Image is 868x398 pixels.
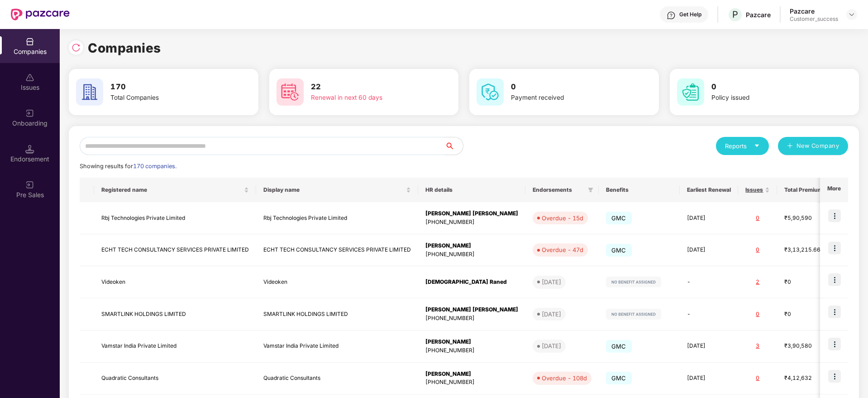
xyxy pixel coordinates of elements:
div: [DATE] [542,341,561,350]
td: [DATE] [680,363,738,395]
td: [DATE] [680,330,738,363]
div: ₹3,13,215.66 [784,246,830,254]
div: ₹0 [784,278,830,286]
td: - [680,298,738,330]
div: Overdue - 108d [542,374,587,383]
span: GMC [606,212,632,224]
div: [PERSON_NAME] [425,338,518,346]
span: plus [787,143,793,150]
td: [DATE] [680,202,738,234]
img: svg+xml;base64,PHN2ZyB4bWxucz0iaHR0cDovL3d3dy53My5vcmcvMjAwMC9zdmciIHdpZHRoPSI2MCIgaGVpZ2h0PSI2MC... [277,78,304,106]
div: Pazcare [746,10,771,19]
div: Reports [725,141,760,150]
button: plusNew Company [778,137,848,155]
div: [PHONE_NUMBER] [425,250,518,259]
div: ₹0 [784,310,830,319]
th: HR details [418,178,525,202]
div: Renewal in next 60 days [311,93,425,103]
td: Vamstar India Private Limited [256,330,418,363]
span: 170 companies. [133,163,176,170]
span: Total Premium [784,186,823,194]
td: Rbj Technologies Private Limited [94,202,256,234]
div: [PERSON_NAME] [PERSON_NAME] [425,306,518,314]
img: svg+xml;base64,PHN2ZyBpZD0iSGVscC0zMngzMiIgeG1sbnM9Imh0dHA6Ly93d3cudzMub3JnLzIwMDAvc3ZnIiB3aWR0aD... [667,11,676,20]
h3: 170 [110,81,224,93]
img: icon [828,242,841,254]
td: Videoken [94,266,256,298]
span: GMC [606,340,632,353]
div: [DATE] [542,277,561,286]
img: svg+xml;base64,PHN2ZyBpZD0iQ29tcGFuaWVzIiB4bWxucz0iaHR0cDovL3d3dy53My5vcmcvMjAwMC9zdmciIHdpZHRoPS... [25,37,34,46]
div: 0 [745,374,770,383]
td: Vamstar India Private Limited [94,330,256,363]
span: P [732,9,738,20]
div: 2 [745,278,770,286]
th: Display name [256,178,418,202]
div: [PERSON_NAME] [PERSON_NAME] [425,209,518,218]
td: SMARTLINK HOLDINGS LIMITED [256,298,418,330]
div: [DEMOGRAPHIC_DATA] Raned [425,278,518,286]
img: svg+xml;base64,PHN2ZyBpZD0iSXNzdWVzX2Rpc2FibGVkIiB4bWxucz0iaHR0cDovL3d3dy53My5vcmcvMjAwMC9zdmciIH... [25,73,34,82]
span: caret-down [754,143,760,149]
img: svg+xml;base64,PHN2ZyB4bWxucz0iaHR0cDovL3d3dy53My5vcmcvMjAwMC9zdmciIHdpZHRoPSI2MCIgaGVpZ2h0PSI2MC... [677,78,704,106]
img: svg+xml;base64,PHN2ZyB4bWxucz0iaHR0cDovL3d3dy53My5vcmcvMjAwMC9zdmciIHdpZHRoPSI2MCIgaGVpZ2h0PSI2MC... [76,78,103,106]
div: ₹4,12,632 [784,374,830,383]
div: 3 [745,342,770,350]
td: Quadratic Consultants [94,363,256,395]
div: 0 [745,246,770,254]
div: Get Help [679,11,701,18]
span: GMC [606,372,632,384]
div: [PERSON_NAME] [425,370,518,379]
th: Benefits [599,178,680,202]
td: - [680,266,738,298]
img: svg+xml;base64,PHN2ZyB3aWR0aD0iMjAiIGhlaWdodD0iMjAiIHZpZXdCb3g9IjAgMCAyMCAyMCIgZmlsbD0ibm9uZSIgeG... [25,109,34,118]
div: Total Companies [110,93,224,103]
div: [PHONE_NUMBER] [425,218,518,227]
img: svg+xml;base64,PHN2ZyB4bWxucz0iaHR0cDovL3d3dy53My5vcmcvMjAwMC9zdmciIHdpZHRoPSI2MCIgaGVpZ2h0PSI2MC... [477,78,504,106]
span: New Company [796,141,839,150]
h3: 22 [311,81,425,93]
img: icon [828,273,841,286]
img: icon [828,209,841,222]
img: icon [828,370,841,383]
h1: Companies [88,38,161,58]
div: 0 [745,214,770,223]
span: Issues [745,186,763,194]
div: Pazcare [790,7,838,15]
img: svg+xml;base64,PHN2ZyB4bWxucz0iaHR0cDovL3d3dy53My5vcmcvMjAwMC9zdmciIHdpZHRoPSIxMjIiIGhlaWdodD0iMj... [606,309,661,320]
th: Issues [738,178,777,202]
img: svg+xml;base64,PHN2ZyB3aWR0aD0iMjAiIGhlaWdodD0iMjAiIHZpZXdCb3g9IjAgMCAyMCAyMCIgZmlsbD0ibm9uZSIgeG... [25,180,34,189]
th: More [820,178,848,202]
img: svg+xml;base64,PHN2ZyBpZD0iRHJvcGRvd24tMzJ4MzIiIHhtbG5zPSJodHRwOi8vd3d3LnczLm9yZy8yMDAwL3N2ZyIgd2... [848,11,855,18]
button: search [444,137,463,155]
div: Policy issued [711,93,825,103]
span: Display name [263,186,404,194]
td: [DATE] [680,234,738,267]
h3: 0 [711,81,825,93]
div: [PHONE_NUMBER] [425,314,518,323]
img: New Pazcare Logo [11,9,70,20]
td: Videoken [256,266,418,298]
td: Quadratic Consultants [256,363,418,395]
div: ₹5,90,590 [784,214,830,223]
div: [DATE] [542,310,561,319]
td: ECHT TECH CONSULTANCY SERVICES PRIVATE LIMITED [256,234,418,267]
td: Rbj Technologies Private Limited [256,202,418,234]
th: Total Premium [777,178,837,202]
span: filter [588,187,593,193]
div: Overdue - 15d [542,214,583,223]
div: 0 [745,310,770,319]
th: Registered name [94,178,256,202]
img: svg+xml;base64,PHN2ZyB3aWR0aD0iMTQuNSIgaGVpZ2h0PSIxNC41IiB2aWV3Qm94PSIwIDAgMTYgMTYiIGZpbGw9Im5vbm... [25,145,34,154]
th: Earliest Renewal [680,178,738,202]
div: Payment received [511,93,625,103]
div: Customer_success [790,15,838,23]
img: svg+xml;base64,PHN2ZyB4bWxucz0iaHR0cDovL3d3dy53My5vcmcvMjAwMC9zdmciIHdpZHRoPSIxMjIiIGhlaWdodD0iMj... [606,277,661,287]
span: filter [586,184,595,195]
td: ECHT TECH CONSULTANCY SERVICES PRIVATE LIMITED [94,234,256,267]
span: search [444,142,463,150]
img: svg+xml;base64,PHN2ZyBpZD0iUmVsb2FkLTMyeDMyIiB4bWxucz0iaHR0cDovL3d3dy53My5vcmcvMjAwMC9zdmciIHdpZH... [72,43,81,52]
div: Overdue - 47d [542,245,583,254]
span: Showing results for [80,163,176,170]
img: icon [828,338,841,350]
